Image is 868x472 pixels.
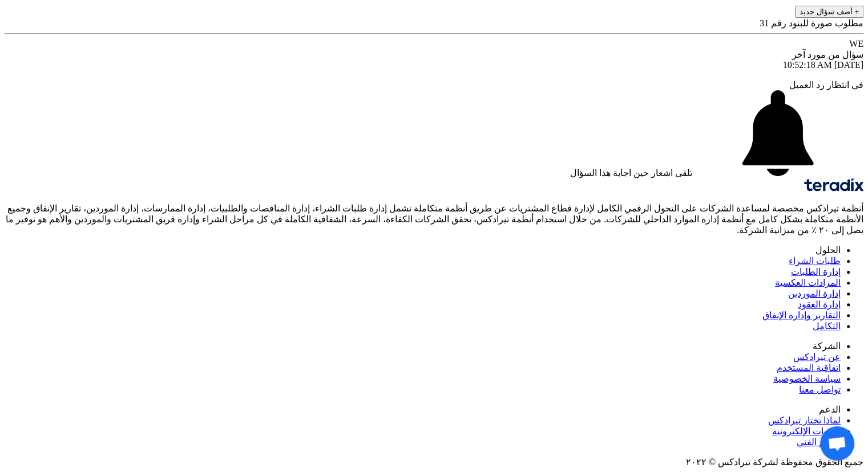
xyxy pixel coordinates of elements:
[777,363,841,373] a: اتفاقية المستخدم
[5,203,863,235] p: أنظمة تيرادكس مخصصة لمساعدة الشركات على التحول الرقمي الكامل لإدارة قطاع المشتريات عن طريق أنظمة ...
[5,60,863,70] div: [DATE] 10:52:18 AM
[768,415,841,425] a: لماذا تختار تيرادكس
[773,374,841,383] a: سياسة الخصوصية
[5,457,863,467] div: جميع الحقوق محفوظة لشركة تيرادكس © ٢٠٢٢
[789,256,841,266] a: طلبات الشراء
[795,6,863,18] button: + أضف سؤال جديد
[5,49,863,60] div: سؤال من مورد آخر
[820,426,854,461] a: Open chat
[5,79,863,90] div: في انتظار رد العميل
[5,39,863,49] div: WE
[5,245,841,255] li: الحلول
[5,341,841,351] li: الشركة
[772,426,841,436] a: الندوات الإلكترونية
[5,90,863,178] div: تلقى اشعار حين اجابة هذا السؤال
[797,437,841,447] a: الدعم الفني
[5,404,841,415] li: الدعم
[791,267,841,277] a: إدارة الطلبات
[798,299,841,309] a: إدارة العقود
[788,289,841,298] a: إدارة الموردين
[762,310,841,320] a: التقارير وإدارة الإنفاق
[793,352,841,362] a: عن تيرادكس
[5,18,863,29] div: مطلوب صورة للبنود رقم 31
[813,321,841,331] a: التكامل
[799,385,841,394] a: تواصل معنا
[775,278,841,287] a: المزادات العكسية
